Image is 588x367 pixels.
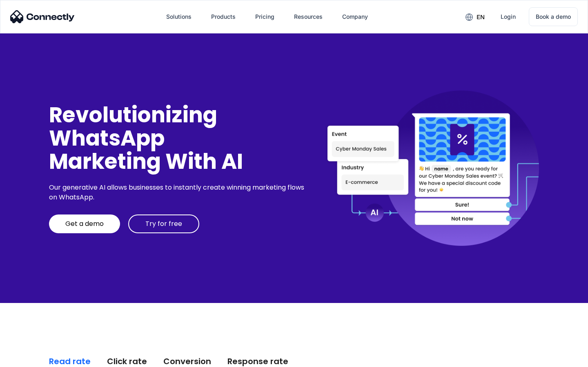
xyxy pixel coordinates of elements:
a: Try for free [128,214,199,233]
div: en [477,11,485,23]
a: Book a demo [529,7,578,26]
a: Pricing [249,7,281,27]
div: Our generative AI allows businesses to instantly create winning marketing flows on WhatsApp. [49,183,307,202]
ul: Language list [16,353,49,364]
div: Company [342,11,368,22]
img: Connectly Logo [10,10,75,23]
div: Try for free [145,220,182,228]
div: Read rate [49,356,91,367]
div: Solutions [160,7,198,27]
a: Get a demo [49,214,120,233]
div: Resources [294,11,323,22]
div: Products [205,7,242,27]
a: Login [494,7,522,27]
div: Company [336,7,374,27]
div: Products [211,11,236,22]
div: Resources [287,7,329,27]
div: en [459,11,491,23]
div: Get a demo [65,220,104,228]
div: Revolutionizing WhatsApp Marketing With AI [49,103,307,173]
div: Pricing [255,11,274,22]
div: Response rate [227,356,288,367]
div: Login [501,11,516,22]
div: Conversion [163,356,211,367]
div: Solutions [166,11,192,22]
div: Click rate [107,356,147,367]
aside: Language selected: English [8,353,49,364]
